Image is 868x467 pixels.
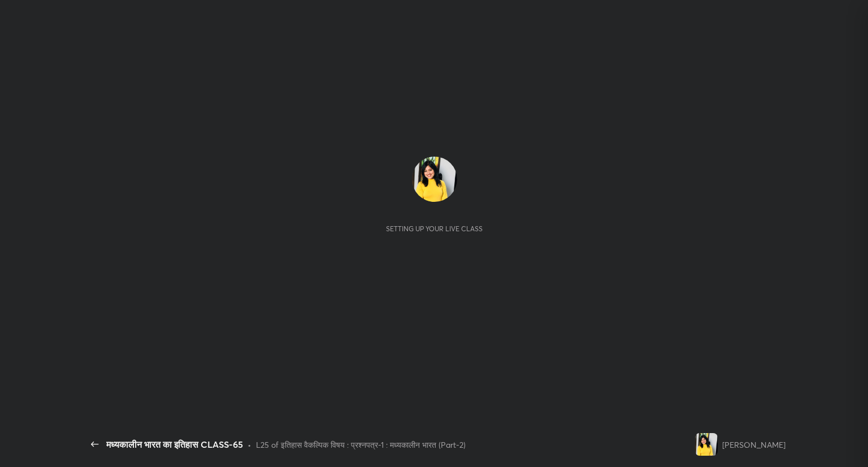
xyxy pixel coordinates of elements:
[412,157,457,202] img: b7ff81f82511446cb470fc7d5bf18fca.jpg
[256,439,466,451] div: L25 of इतिहास वैकल्पिक विषय : प्रश्नपत्र-1 : मध्यकालीन भारत (Part-2)
[722,439,785,451] div: [PERSON_NAME]
[106,438,243,451] div: मध्यकालीन भारत का इतिहास CLASS-65
[695,433,718,456] img: b7ff81f82511446cb470fc7d5bf18fca.jpg
[248,439,251,451] div: •
[386,224,483,233] div: Setting up your live class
